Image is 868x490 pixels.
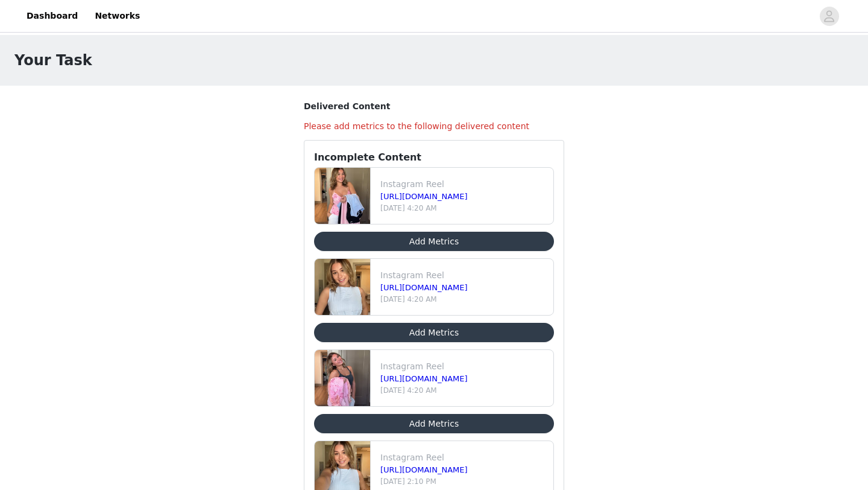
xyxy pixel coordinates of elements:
[315,259,370,315] img: file
[19,2,85,30] a: Dashboard
[380,178,549,191] p: Instagram Reel
[87,2,147,30] a: Networks
[380,283,468,292] a: [URL][DOMAIN_NAME]
[380,203,549,214] p: [DATE] 4:20 AM
[315,168,370,224] img: file
[315,350,370,406] img: file
[380,192,468,201] a: [URL][DOMAIN_NAME]
[380,385,549,396] p: [DATE] 4:20 AM
[314,150,554,165] h3: Incomplete Content
[380,476,549,487] p: [DATE] 2:10 PM
[380,294,549,305] p: [DATE] 4:20 AM
[823,7,835,26] div: avatar
[314,414,554,433] button: Add Metrics
[304,120,564,133] h4: Please add metrics to the following delivered content
[380,360,549,373] p: Instagram Reel
[380,374,468,383] a: [URL][DOMAIN_NAME]
[380,451,549,464] p: Instagram Reel
[380,465,468,474] a: [URL][DOMAIN_NAME]
[14,49,92,71] h1: Your Task
[314,323,554,342] button: Add Metrics
[314,232,554,251] button: Add Metrics
[304,100,564,113] h3: Delivered Content
[380,269,549,282] p: Instagram Reel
